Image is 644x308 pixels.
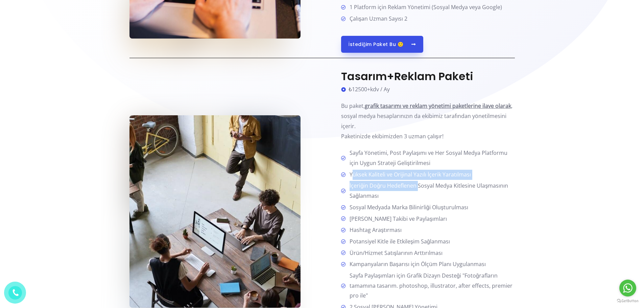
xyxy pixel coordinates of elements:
[347,214,447,224] span: [PERSON_NAME] Takibi ve Paylaşımları
[347,170,471,180] span: Yüksek Kaliteli ve Orijinal Yazılı İçerik Yaratılması
[347,14,407,24] span: Çalışan Uzman Sayısı 2
[347,181,515,201] span: İçeriğin Doğru Hedeflenen Sosyal Medya Kitlesine Ulaşmasının Sağlanması
[341,70,515,83] h3: Tasarım+Reklam Paketi
[341,36,423,53] a: İstediğim paket Bu 🙂
[341,101,515,141] p: Bu paket, , sosyal medya hesaplarınızın da ekibimiz tarafından yönetilmesini içerir.
[347,237,450,247] span: Potansiyel Kitle ile Etkileşim Sağlanması
[349,42,404,47] span: İstediğim paket Bu 🙂
[10,287,21,298] img: phone.png
[347,85,390,95] span: ₺12500+kdv / Ay
[347,2,502,13] span: 1 Platform için Reklam Yönetimi (Sosyal Medya veya Google)
[347,259,486,269] span: Kampanyaların Başarısı için Ölçüm Planı Uygulanması
[129,115,301,308] img: people-inside-room
[365,102,511,110] b: grafik tasarımı ve reklam yönetimi paketlerine ilave olarak
[341,133,444,140] span: Paketinizde ekibimizden 3 uzman çalışır!
[347,271,515,301] span: Sayfa Paylaşımları için Grafik Dizayn Desteği "Fotoğrafların tamamına tasarım. photoshop, illustr...
[619,280,636,297] a: Go to whatsapp
[347,248,443,258] span: Ürün/Hizmet Satışlarının Arttırılması
[347,148,515,168] span: Sayfa Yönetimi, Post Paylaşımı ve Her Sosyal Medya Platformu için Uygun Strateji Geliştirilmesi
[347,203,468,213] span: Sosyal Medyada Marka Bilinirliği Oluşturulması
[617,299,639,303] a: Go to GetButton.io website
[347,225,402,235] span: Hashtag Araştırması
